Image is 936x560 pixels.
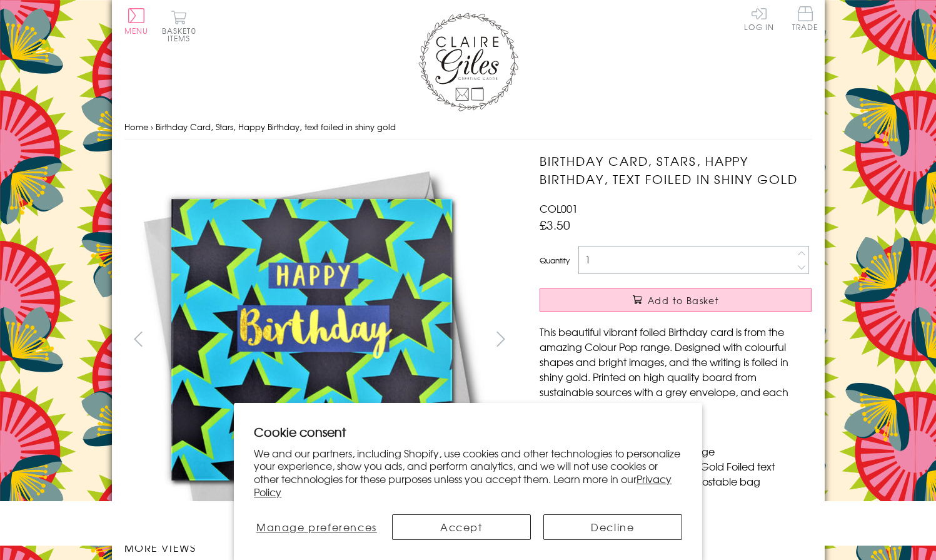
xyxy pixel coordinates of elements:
[254,514,379,540] button: Manage preferences
[168,25,196,44] span: 0 items
[418,13,518,111] img: Claire Giles Greetings Cards
[124,115,812,140] nav: breadcrumbs
[543,514,682,540] button: Decline
[792,6,818,33] a: Trade
[486,325,515,353] button: next
[648,294,719,307] span: Add to Basket
[254,423,682,440] h2: Cookie consent
[124,325,153,353] button: prev
[540,152,812,188] h1: Birthday Card, Stars, Happy Birthday, text foiled in shiny gold
[540,255,570,266] label: Quantity
[254,447,682,499] p: We and our partners, including Shopify, use cookies and other technologies to personalize your ex...
[151,121,153,133] span: ›
[124,152,500,527] img: Birthday Card, Stars, Happy Birthday, text foiled in shiny gold
[540,288,812,312] button: Add to Basket
[124,8,149,34] button: Menu
[124,540,515,555] h3: More views
[124,25,149,36] span: Menu
[792,6,818,31] span: Trade
[392,514,531,540] button: Accept
[124,121,148,133] a: Home
[162,10,196,42] button: Basket0 items
[256,519,377,534] span: Manage preferences
[744,6,774,31] a: Log In
[540,216,570,233] span: £3.50
[540,324,812,414] p: This beautiful vibrant foiled Birthday card is from the amazing Colour Pop range. Designed with c...
[156,121,396,133] span: Birthday Card, Stars, Happy Birthday, text foiled in shiny gold
[254,471,672,499] a: Privacy Policy
[540,201,578,216] span: COL001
